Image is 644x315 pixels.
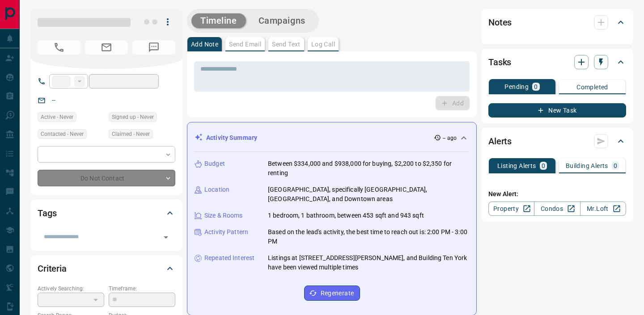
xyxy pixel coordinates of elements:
[85,40,128,55] span: No Email
[504,84,529,90] p: Pending
[488,130,626,152] div: Alerts
[268,159,469,178] p: Between $334,000 and $938,000 for buying, $2,200 to $2,350 for renting
[304,286,360,301] button: Regenerate
[191,41,218,47] p: Add Note
[204,211,243,220] p: Size & Rooms
[204,159,225,168] p: Budget
[488,12,626,33] div: Notes
[38,40,80,55] span: No Number
[488,134,512,148] h2: Alerts
[534,84,538,90] p: 0
[580,202,626,216] a: Mr.Loft
[206,133,257,143] p: Activity Summary
[497,163,536,169] p: Listing Alerts
[566,163,608,169] p: Building Alerts
[488,55,511,69] h2: Tasks
[488,103,626,118] button: New Task
[195,130,469,146] div: Activity Summary-- ago
[614,163,617,169] p: 0
[109,285,175,293] p: Timeframe:
[38,170,175,186] div: Do Not Contact
[38,285,104,293] p: Actively Searching:
[132,40,175,55] span: No Number
[250,13,314,28] button: Campaigns
[38,261,67,276] h2: Criteria
[191,13,246,28] button: Timeline
[112,113,154,122] span: Signed up - Never
[268,227,469,246] p: Based on the lead's activity, the best time to reach out is: 2:00 PM - 3:00 PM
[488,15,512,29] h2: Notes
[38,206,56,220] h2: Tags
[268,253,469,272] p: Listings at [STREET_ADDRESS][PERSON_NAME], and Building Ten York have been viewed multiple times
[204,253,254,263] p: Repeated Interest
[38,258,175,279] div: Criteria
[52,97,55,104] a: --
[38,202,175,224] div: Tags
[268,211,424,220] p: 1 bedroom, 1 bathroom, between 453 sqft and 943 sqft
[160,231,172,244] button: Open
[488,51,626,73] div: Tasks
[443,134,457,142] p: -- ago
[542,163,545,169] p: 0
[488,202,534,216] a: Property
[268,185,469,204] p: [GEOGRAPHIC_DATA], specifically [GEOGRAPHIC_DATA], [GEOGRAPHIC_DATA], and Downtown areas
[41,130,84,139] span: Contacted - Never
[204,227,248,237] p: Activity Pattern
[534,202,580,216] a: Condos
[41,113,73,122] span: Active - Never
[488,189,626,199] p: New Alert:
[576,84,608,90] p: Completed
[112,130,150,139] span: Claimed - Never
[204,185,229,194] p: Location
